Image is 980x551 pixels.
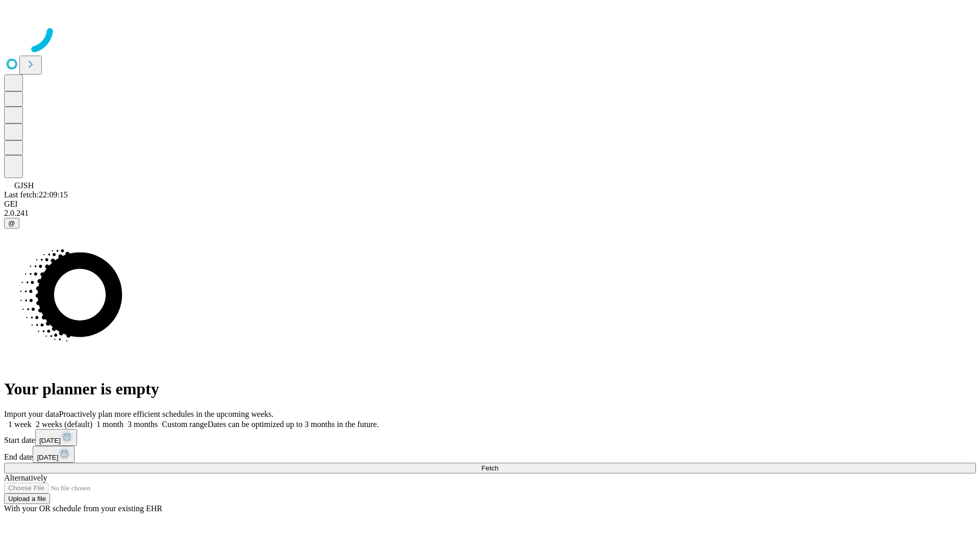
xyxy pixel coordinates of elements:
[208,420,379,429] span: Dates can be optimized up to 3 months in the future.
[4,504,162,513] span: With your OR schedule from your existing EHR
[4,473,47,482] span: Alternatively
[4,493,50,504] button: Upload a file
[4,429,976,446] div: Start date
[4,463,976,473] button: Fetch
[4,199,976,209] div: GEI
[96,420,124,429] span: 1 month
[59,410,274,418] span: Proactively plan more efficient schedules in the upcoming weeks.
[35,429,77,446] button: [DATE]
[4,190,68,199] span: Last fetch: 22:09:15
[4,410,59,418] span: Import your data
[128,420,158,429] span: 3 months
[481,464,498,472] span: Fetch
[4,218,19,229] button: @
[4,380,976,398] h1: Your planner is empty
[36,420,92,429] span: 2 weeks (default)
[39,437,61,444] span: [DATE]
[162,420,207,429] span: Custom range
[14,181,34,190] span: GJSH
[4,209,976,218] div: 2.0.241
[37,454,58,461] span: [DATE]
[8,219,15,227] span: @
[8,420,32,429] span: 1 week
[4,446,976,463] div: End date
[33,446,75,463] button: [DATE]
